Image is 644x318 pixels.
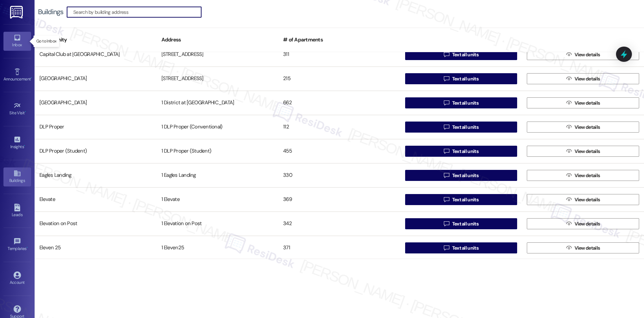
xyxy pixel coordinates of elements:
span: Text all units [452,99,478,107]
span: Text all units [452,244,478,252]
i:  [566,148,571,154]
div: 369 [278,193,400,206]
i:  [566,52,571,57]
a: Buildings [3,167,31,186]
div: 1 DLP Proper (Conventional) [157,120,279,134]
a: Templates • [3,235,31,254]
i:  [444,124,449,130]
div: Buildings [38,8,63,16]
div: 1 DLP Proper (Student) [157,144,279,158]
div: 662 [278,96,400,110]
div: Capital Club at [GEOGRAPHIC_DATA] [35,48,157,61]
button: View details [527,122,639,133]
span: View details [575,220,600,228]
button: View details [527,242,639,253]
button: Text all units [405,49,517,60]
div: Eleven 25 [35,241,157,255]
p: Go to Inbox [36,38,56,44]
button: View details [527,146,639,157]
span: • [24,143,25,148]
i:  [444,245,449,251]
img: ResiDesk Logo [10,6,24,19]
a: Account [3,269,31,288]
input: Search by building address [73,7,201,17]
div: Elevate [35,193,157,206]
div: 1 Eagles Landing [157,168,279,182]
span: Text all units [452,51,478,58]
i:  [444,148,449,154]
button: View details [527,97,639,108]
span: Text all units [452,148,478,155]
button: Text all units [405,242,517,253]
div: 455 [278,144,400,158]
span: Text all units [452,196,478,203]
span: View details [575,99,600,107]
div: 215 [278,72,400,86]
button: View details [527,218,639,229]
i:  [566,76,571,81]
span: View details [575,124,600,131]
div: [STREET_ADDRESS] [157,72,279,86]
span: Text all units [452,220,478,228]
div: 1 Elevate [157,193,279,206]
button: Text all units [405,194,517,205]
span: View details [575,148,600,155]
div: 330 [278,168,400,182]
div: [GEOGRAPHIC_DATA] [35,72,157,86]
button: Text all units [405,73,517,84]
button: View details [527,194,639,205]
div: DLP Proper (Student) [35,144,157,158]
button: View details [527,73,639,84]
span: Text all units [452,124,478,131]
span: Text all units [452,172,478,179]
div: [GEOGRAPHIC_DATA] [35,96,157,110]
span: • [25,109,26,114]
i:  [444,100,449,106]
a: Leads [3,202,31,220]
i:  [566,197,571,202]
button: Text all units [405,122,517,133]
span: View details [575,196,600,203]
div: Elevation on Post [35,217,157,231]
button: Text all units [405,218,517,229]
a: Insights • [3,134,31,152]
div: 112 [278,120,400,134]
i:  [444,76,449,81]
a: Inbox [3,32,31,50]
div: Community [35,31,157,48]
div: DLP Proper [35,120,157,134]
i:  [566,100,571,106]
i:  [444,221,449,227]
div: 342 [278,217,400,231]
button: Text all units [405,170,517,181]
div: 311 [278,48,400,61]
span: • [27,245,28,250]
span: View details [575,51,600,58]
i:  [444,173,449,178]
i:  [566,173,571,178]
i:  [444,197,449,202]
a: Site Visit • [3,100,31,118]
button: View details [527,49,639,60]
button: View details [527,170,639,181]
div: Eagles Landing [35,168,157,182]
span: View details [575,244,600,252]
i:  [444,52,449,57]
span: Text all units [452,75,478,83]
button: Text all units [405,146,517,157]
button: Text all units [405,97,517,108]
span: • [31,76,32,80]
div: Address [157,31,279,48]
div: [STREET_ADDRESS] [157,48,279,61]
span: View details [575,75,600,83]
div: 371 [278,241,400,255]
div: 1 Eleven25 [157,241,279,255]
div: 1 District at [GEOGRAPHIC_DATA] [157,96,279,110]
div: # of Apartments [278,31,400,48]
span: View details [575,172,600,179]
div: 1 Elevation on Post [157,217,279,231]
i:  [566,124,571,130]
i:  [566,221,571,227]
i:  [566,245,571,251]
